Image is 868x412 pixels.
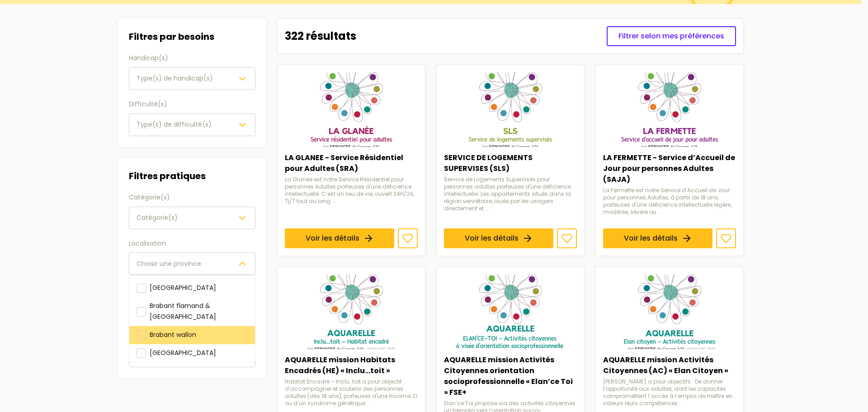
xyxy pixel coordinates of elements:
div: Choisir une province [129,275,255,362]
button: Choisir une province [129,252,255,275]
span: [GEOGRAPHIC_DATA] [150,348,216,357]
span: [GEOGRAPHIC_DATA] [150,283,216,292]
span: Brabant flamand & [GEOGRAPHIC_DATA] [150,301,216,321]
span: Brabant wallon [150,330,196,339]
span: Choisir une province [137,259,201,268]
